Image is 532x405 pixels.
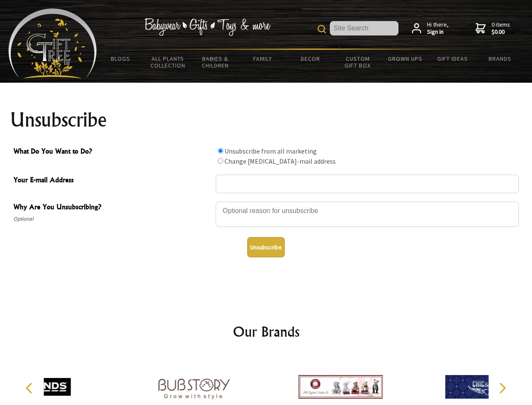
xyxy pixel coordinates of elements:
a: Grown Ups [381,50,429,67]
h2: Our Brands [17,321,516,342]
label: Change [MEDICAL_DATA]-mail address [225,157,336,165]
h1: Unsubscribe [10,110,522,130]
button: Previous [21,379,40,397]
span: 0 items [492,21,510,36]
input: Your E-mail Address [216,175,519,193]
a: Decor [286,50,334,67]
span: Why Are You Unsubscribing? [13,202,211,214]
a: Babies & Children [192,50,239,74]
img: product search [318,25,326,33]
a: 0 items$0.00 [476,21,510,36]
label: Unsubscribe from all marketing [225,147,317,155]
a: BLOGS [97,50,144,67]
input: What Do You Want to Do? [218,148,223,154]
input: Site Search [330,21,398,35]
strong: $0.00 [492,28,510,36]
a: All Plants Collection [144,50,192,74]
input: What Do You Want to Do? [218,158,223,164]
textarea: Why Are You Unsubscribing? [216,202,519,227]
a: Gift Ideas [429,50,476,67]
img: Babywear - Gifts - Toys & more [144,18,270,36]
span: Optional [13,214,211,224]
a: Custom Gift Box [334,50,382,74]
a: Family [239,50,287,67]
span: Your E-mail Address [13,175,211,187]
button: Next [493,379,511,397]
button: Unsubscribe [247,237,285,257]
strong: Sign in [427,28,449,36]
a: Brands [476,50,524,67]
span: What Do You Want to Do? [13,146,211,158]
img: Babyware - Gifts - Toys and more... [8,8,97,78]
a: Hi there,Sign in [412,21,449,36]
span: Hi there, [427,21,449,36]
